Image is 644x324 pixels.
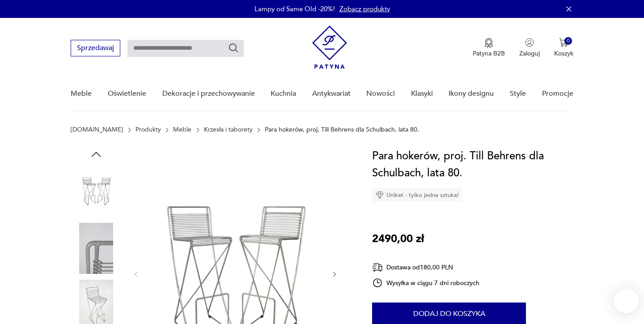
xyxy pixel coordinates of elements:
a: Krzesła i taborety [204,126,253,133]
a: Oświetlenie [108,77,146,111]
img: Patyna - sklep z meblami i dekoracjami vintage [312,26,347,69]
button: Zaloguj [519,38,540,58]
button: Sprzedawaj [71,40,120,56]
p: Patyna B2B [473,49,505,58]
img: Ikona koszyka [559,38,568,47]
a: Klasyki [411,77,433,111]
a: Produkty [136,126,161,133]
a: Meble [71,77,92,111]
div: Wysyłka w ciągu 7 dni roboczych [372,277,479,288]
a: Ikona medaluPatyna B2B [473,38,505,58]
img: Ikona diamentu [376,191,384,199]
iframe: Smartsupp widget button [614,288,639,313]
a: Style [510,77,526,111]
a: Dekoracje i przechowywanie [162,77,255,111]
a: Meble [173,126,191,133]
div: Dostawa od 180,00 PLN [372,262,479,273]
a: Antykwariat [312,77,351,111]
p: 2490,00 zł [372,230,424,247]
a: Nowości [366,77,395,111]
button: Szukaj [228,43,239,53]
img: Ikona dostawy [372,262,383,273]
p: Lampy od Same Old -20%! [254,4,335,13]
img: Zdjęcie produktu Para hokerów, proj. Till Behrens dla Schulbach, lata 80. [71,166,122,217]
img: Ikona medalu [484,38,493,48]
a: Promocje [542,77,573,111]
img: Zdjęcie produktu Para hokerów, proj. Till Behrens dla Schulbach, lata 80. [71,223,122,274]
div: Unikat - tylko jedna sztuka! [372,188,462,202]
button: 0Koszyk [554,38,573,58]
button: Patyna B2B [473,38,505,58]
p: Para hokerów, proj. Till Behrens dla Schulbach, lata 80. [265,126,419,133]
a: [DOMAIN_NAME] [71,126,123,133]
h1: Para hokerów, proj. Till Behrens dla Schulbach, lata 80. [372,148,573,182]
p: Koszyk [554,49,573,58]
a: Kuchnia [271,77,296,111]
p: Zaloguj [519,49,540,58]
a: Zobacz produkty [339,4,390,13]
a: Sprzedawaj [71,46,120,52]
img: Ikonka użytkownika [525,38,534,47]
div: 0 [564,37,572,45]
a: Ikony designu [449,77,494,111]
